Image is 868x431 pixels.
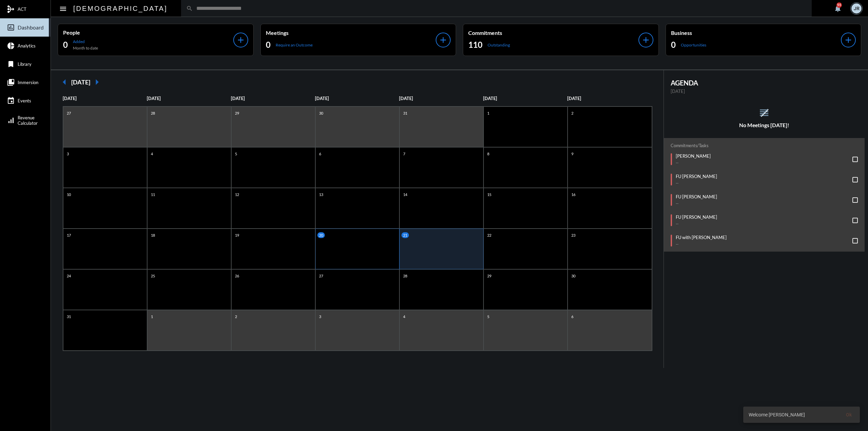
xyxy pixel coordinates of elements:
p: 25 [149,273,157,279]
p: 9 [570,151,575,157]
p: 15 [486,192,493,197]
p: [DATE] [315,96,399,101]
p: 8 [486,151,491,157]
p: Opportunities [681,42,706,47]
p: 18 [149,232,157,238]
mat-icon: search [186,5,193,12]
p: Month to date [73,45,98,51]
span: Dashboard [18,24,44,31]
h2: 0 [266,39,271,50]
p: -- [676,180,717,185]
p: 31 [65,314,73,319]
p: 3 [65,151,71,157]
p: 3 [317,314,323,319]
p: [DATE] [567,96,651,101]
p: 26 [233,273,241,279]
mat-icon: add [641,35,651,45]
mat-icon: reorder [758,107,770,118]
span: Immersion [18,80,38,85]
mat-icon: arrow_left [58,75,71,89]
p: 7 [401,151,407,157]
p: 30 [317,110,325,116]
p: 19 [233,232,241,238]
p: 5 [233,151,239,157]
h2: 110 [468,39,482,50]
p: 13 [317,192,325,197]
p: FU [PERSON_NAME] [676,174,717,179]
h2: AGENDA [671,79,858,87]
span: Ok [846,412,852,417]
h2: Commitments/Tasks [671,143,858,148]
p: -- [676,241,727,247]
p: 6 [317,151,323,157]
p: 28 [401,273,409,279]
p: Added [73,39,98,44]
p: FU [PERSON_NAME] [676,214,717,220]
p: 14 [401,192,409,197]
p: 27 [317,273,325,279]
p: 29 [233,110,241,116]
p: FU [PERSON_NAME] [676,194,717,199]
p: Require an Outcome [276,42,313,47]
p: FU with [PERSON_NAME] [676,235,727,240]
h2: 0 [63,39,68,50]
p: 17 [65,232,73,238]
p: 10 [65,192,73,197]
p: 1 [149,314,155,319]
p: [DATE] [231,96,315,101]
span: Analytics [18,43,36,48]
h2: [DATE] [71,78,90,86]
p: 6 [570,314,575,319]
p: 28 [149,110,157,116]
p: 16 [570,192,577,197]
span: Revenue Calculator [18,115,38,126]
p: 31 [401,110,409,116]
p: Outstanding [488,42,510,47]
p: [DATE] [147,96,231,101]
h2: [DEMOGRAPHIC_DATA] [73,3,167,14]
p: [DATE] [399,96,483,101]
p: 2 [233,314,239,319]
span: Welcome [PERSON_NAME] [749,411,805,418]
mat-icon: pie_chart [7,42,15,50]
p: 23 [570,232,577,238]
span: Library [18,61,32,67]
p: -- [676,160,711,165]
p: 4 [401,314,407,319]
p: People [63,29,233,36]
p: -- [676,201,717,206]
p: 5 [486,314,491,319]
p: [DATE] [671,89,858,94]
p: 27 [65,110,73,116]
mat-icon: collections_bookmark [7,78,15,86]
p: 21 [401,232,409,238]
p: 22 [486,232,493,238]
mat-icon: mediation [7,5,15,13]
mat-icon: add [236,35,245,45]
mat-icon: Side nav toggle icon [59,5,67,13]
p: 4 [149,151,155,157]
p: 1 [486,110,491,116]
h5: No Meetings [DATE]! [664,122,865,128]
button: Toggle sidenav [56,2,70,15]
p: 11 [149,192,157,197]
p: Meetings [266,30,436,36]
mat-icon: bookmark [7,60,15,68]
p: -- [676,221,717,226]
p: Business [671,30,841,36]
mat-icon: notifications [834,4,842,13]
button: Ok [841,409,857,421]
mat-icon: insert_chart_outlined [7,23,15,32]
p: [PERSON_NAME] [676,153,711,159]
span: Events [18,98,31,103]
mat-icon: signal_cellular_alt [7,116,15,124]
mat-icon: add [844,35,853,45]
p: [DATE] [483,96,567,101]
p: 2 [570,110,575,116]
h2: 0 [671,39,676,50]
mat-icon: add [438,35,448,45]
p: 24 [65,273,73,279]
p: 12 [233,192,241,197]
p: 30 [570,273,577,279]
p: 20 [317,232,325,238]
